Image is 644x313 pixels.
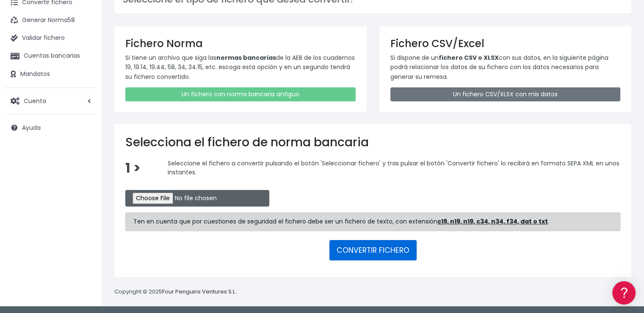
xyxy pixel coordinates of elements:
a: Generar Norma58 [4,11,97,29]
span: 1 > [125,159,141,177]
p: Si dispone de un con sus datos, en la siguiente página podrá relacionar los datos de su fichero c... [390,53,621,81]
span: Ayuda [22,123,41,132]
h3: Fichero Norma [125,37,356,50]
span: Seleccione el fichero a convertir pulsando el botón 'Seleccionar fichero' y tras pulsar el botón ... [168,159,619,176]
a: API [8,217,161,230]
a: Formatos [8,107,161,120]
a: General [8,182,161,195]
a: Ayuda [4,119,97,137]
a: POWERED BY ENCHANT [116,244,163,252]
p: Si tiene un archivo que siga las de la AEB de los cuadernos 19, 19.14, 19.44, 58, 34, 34.15, etc.... [125,53,356,81]
div: Facturación [8,168,161,176]
div: Ten en cuenta que por cuestiones de seguridad el fichero debe ser un fichero de texto, con extens... [125,212,620,231]
a: Mandatos [4,65,97,83]
h3: Fichero CSV/Excel [390,37,621,50]
button: Contáctanos [8,227,161,242]
span: Cuenta [24,96,46,105]
a: Información general [8,72,161,85]
a: Validar fichero [4,29,97,47]
a: Perfiles de empresas [8,147,161,160]
a: Cuenta [4,92,97,110]
strong: normas bancarias [216,53,276,62]
strong: fichero CSV o XLSX [439,53,499,62]
div: Convertir ficheros [8,94,161,102]
a: Videotutoriales [8,134,161,147]
p: Copyright © 2025 . [114,288,238,296]
div: Información general [8,59,161,67]
a: Four Penguins Ventures S.L. [162,288,236,296]
button: CONVERTIR FICHERO [329,240,417,260]
strong: c19, n19, n19, c34, n34, f34, dat o txt [437,217,548,226]
a: Cuentas bancarias [4,47,97,65]
h2: Selecciona el fichero de norma bancaria [125,135,620,150]
div: Programadores [8,204,161,212]
a: Un fichero CSV/XLSX con mis datos [390,87,621,101]
a: Un fichero con norma bancaria antiguo [125,87,356,101]
a: Problemas habituales [8,120,161,134]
